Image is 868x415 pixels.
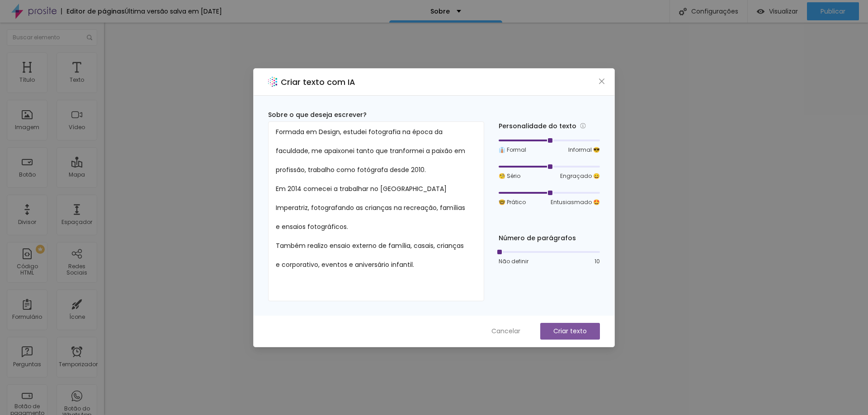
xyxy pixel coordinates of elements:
[281,76,355,88] font: Criar texto com IA
[594,257,600,265] font: 10
[499,233,576,242] font: Número de parágrafos
[499,257,528,265] font: Não definir
[499,172,520,180] font: 🧐 Sério
[540,323,600,340] button: Criar texto
[551,198,600,206] font: Entusiasmado 🤩
[499,121,576,131] font: Personalidade do texto
[499,146,526,154] font: 👔 Formal
[598,78,605,85] span: fechar
[553,326,587,336] font: Criar texto
[268,121,484,301] textarea: Formada em Design, estudei fotografia na época da faculdade, me apaixonei tanto que tranformei a ...
[491,326,520,336] font: Cancelar
[499,198,526,206] font: 🤓 Prático
[268,110,367,119] font: Sobre o que deseja escrever?
[560,172,600,180] font: Engraçado 😄
[597,76,607,86] button: Fechar
[482,323,529,340] button: Cancelar
[568,146,600,154] font: Informal 😎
